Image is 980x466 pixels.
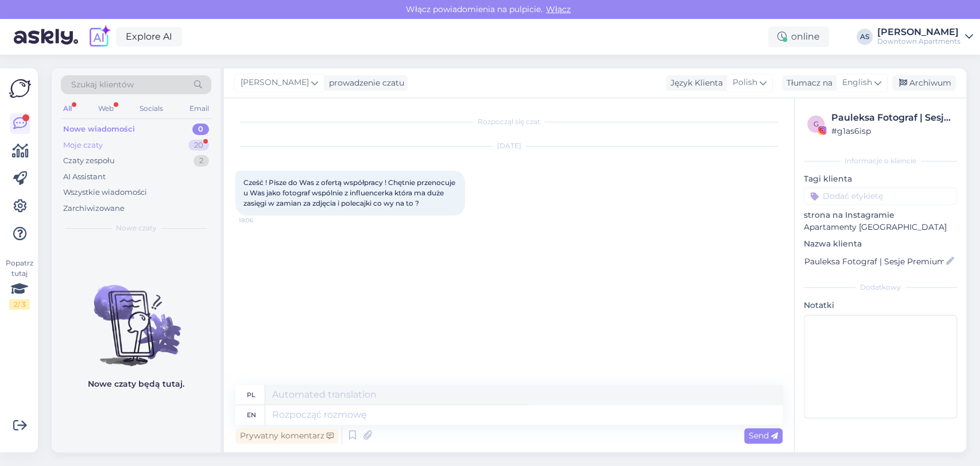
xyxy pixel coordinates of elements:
p: strona na Instagramie [804,209,957,221]
span: Nowe czaty [116,223,157,233]
div: Język Klienta [666,77,723,89]
span: English [842,76,872,89]
div: Dodatkowy [804,282,957,292]
div: Archiwum [892,75,956,91]
div: Pauleksa Fotograf | Sesje Premium Łódź [831,111,954,125]
div: Czaty zespołu [63,155,115,167]
div: 2 / 3 [9,299,30,310]
p: Tagi klienta [804,173,957,185]
div: # g1as6isp [831,125,954,137]
div: Rozpoczął się czat [235,117,783,127]
span: [PERSON_NAME] [241,76,309,89]
div: Wszystkie wiadomości [63,187,147,198]
input: Dodać etykietę [804,187,957,205]
p: Notatki [804,299,957,311]
img: No chats [52,264,220,368]
div: Popatrz tutaj [9,258,30,310]
div: Prywatny komentarz [235,428,338,444]
div: AS [857,29,873,45]
div: All [61,101,74,116]
div: Informacje o kliencie [804,156,957,166]
p: Nazwa klienta [804,238,957,250]
div: en [247,405,256,425]
div: [PERSON_NAME] [877,28,960,37]
div: online [768,26,829,47]
div: Moje czaty [63,140,103,151]
div: Web [96,101,116,116]
input: Dodaj nazwę [804,255,944,268]
div: Zarchiwizowane [63,203,125,214]
div: Nowe wiadomości [63,124,135,135]
a: [PERSON_NAME]Downtown Apartments [877,28,973,46]
div: prowadzenie czatu [324,77,404,89]
span: Cześć ! Pisze do Was z ofertą współpracy ! Chętnie przenocuje u Was jako fotograf wspólnie z infl... [243,178,457,207]
span: g [814,120,819,128]
span: Send [749,430,778,441]
div: 0 [192,124,209,135]
div: Email [187,101,211,116]
div: 2 [193,155,209,167]
div: [DATE] [235,141,783,151]
div: Socials [137,101,165,116]
p: Apartamenty [GEOGRAPHIC_DATA] [804,221,957,233]
a: Explore AI [116,27,182,47]
div: pl [247,385,255,405]
span: 18:06 [239,216,282,225]
div: 20 [188,140,209,151]
div: AI Assistant [63,171,106,183]
p: Nowe czaty będą tutaj. [88,378,184,390]
span: Włącz [543,4,574,14]
span: Polish [733,76,757,89]
div: Downtown Apartments [877,37,960,46]
span: Szukaj klientów [71,79,134,91]
div: Tłumacz na [782,77,832,89]
img: Askly Logo [9,78,31,99]
img: explore-ai [87,25,111,49]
